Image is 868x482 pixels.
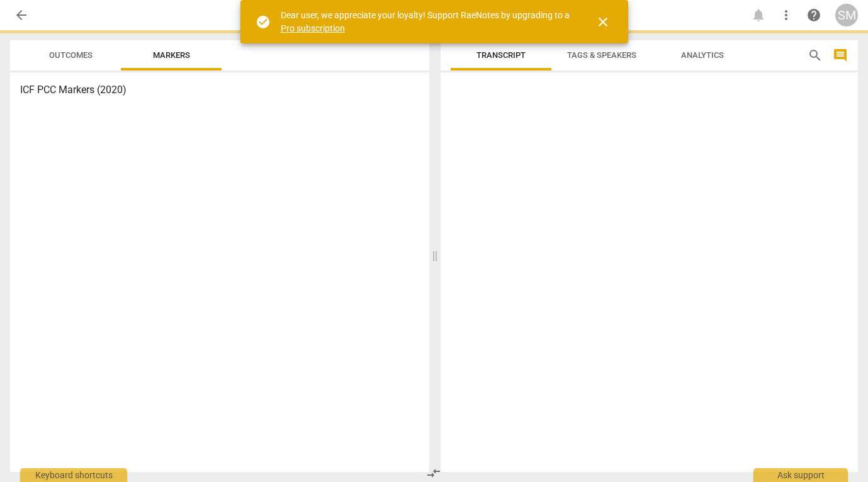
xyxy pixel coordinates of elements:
[20,82,419,98] h3: ICF PCC Markers (2020)
[779,8,794,23] span: more_vert
[476,50,526,60] span: Transcript
[426,466,441,481] span: compare_arrows
[567,50,636,60] span: Tags & Speakers
[806,8,821,23] span: help
[835,4,858,26] button: SM
[49,50,93,60] span: Outcomes
[803,4,825,26] a: Help
[830,45,850,65] button: Show/Hide comments
[805,45,825,65] button: Search
[14,8,29,23] span: arrow_back
[833,48,848,63] span: comment
[753,468,848,482] div: Ask support
[281,9,573,35] div: Dear user, we appreciate your loyalty! Support RaeNotes by upgrading to a
[588,7,618,37] button: Close
[281,23,345,33] a: Pro subscription
[595,14,611,30] span: close
[256,14,271,30] span: check_circle
[20,468,127,482] div: Keyboard shortcuts
[808,48,823,63] span: search
[681,50,724,60] span: Analytics
[153,50,190,60] span: Markers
